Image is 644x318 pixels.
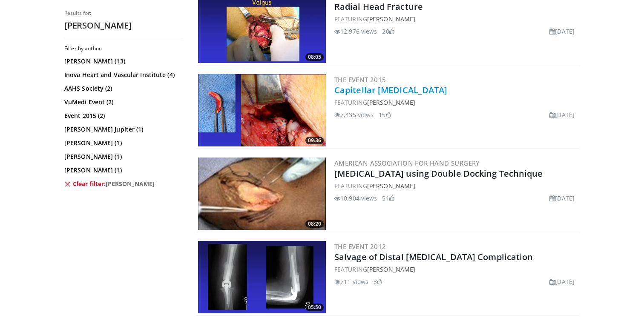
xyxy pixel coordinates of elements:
a: [PERSON_NAME] Jupiter (1) [64,125,181,134]
a: VuMedi Event (2) [64,98,181,106]
span: 08:20 [305,220,324,228]
a: Clear filter:[PERSON_NAME] [64,180,181,188]
a: American Association for Hand Surgery [334,159,480,167]
span: [PERSON_NAME] [106,180,155,188]
a: [PERSON_NAME] (1) [64,152,181,161]
a: 08:20 [198,158,326,230]
img: XzOTlMlQSGUnbGTX4xMDoxOmtxOwKG7D_7.300x170_q85_crop-smart_upscale.jpg [198,241,326,313]
span: 08:05 [305,53,324,61]
a: Radial Head Fracture [334,1,423,12]
a: [PERSON_NAME] (1) [64,139,181,147]
div: FEATURING [334,181,578,190]
h2: [PERSON_NAME] [64,20,184,31]
a: 05:50 [198,241,326,313]
div: FEATURING [334,265,578,274]
li: [DATE] [549,110,575,119]
li: 51 [382,194,394,203]
li: [DATE] [549,277,575,286]
a: Capitellar [MEDICAL_DATA] [334,84,448,96]
img: 1563c9ce-5c54-49a6-afd6-992d7be1bb55.300x170_q85_crop-smart_upscale.jpg [198,74,326,146]
a: [PERSON_NAME] [367,182,415,190]
li: 3 [374,277,382,286]
a: Event 2015 (2) [64,112,181,120]
a: Salvage of Distal [MEDICAL_DATA] Complication [334,251,533,263]
div: FEATURING [334,14,578,23]
a: [PERSON_NAME] [367,15,415,23]
a: [PERSON_NAME] [367,265,415,273]
li: 711 views [334,277,368,286]
h3: Filter by author: [64,45,184,52]
a: AAHS Society (2) [64,84,181,93]
li: 15 [379,110,391,119]
a: [PERSON_NAME] (13) [64,57,181,66]
a: Inova Heart and Vascular Institute (4) [64,71,181,79]
li: [DATE] [549,27,575,36]
a: The Event 2015 [334,75,386,84]
li: [DATE] [549,194,575,203]
span: 09:36 [305,137,324,144]
a: [PERSON_NAME] (1) [64,166,181,175]
li: 20 [382,27,394,36]
img: Surgical_Reconstruction_Ulnar_Collateral_Ligament___100005038_3.jpg.300x170_q85_crop-smart_upscal... [198,158,326,230]
a: The Event 2012 [334,242,386,251]
li: 7,435 views [334,110,374,119]
a: [PERSON_NAME] [367,98,415,106]
li: 10,904 views [334,194,377,203]
p: Results for: [64,10,184,17]
a: 09:36 [198,74,326,146]
a: [MEDICAL_DATA] using Double Docking Technique [334,168,543,179]
span: 05:50 [305,304,324,311]
li: 12,976 views [334,27,377,36]
div: FEATURING [334,98,578,107]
